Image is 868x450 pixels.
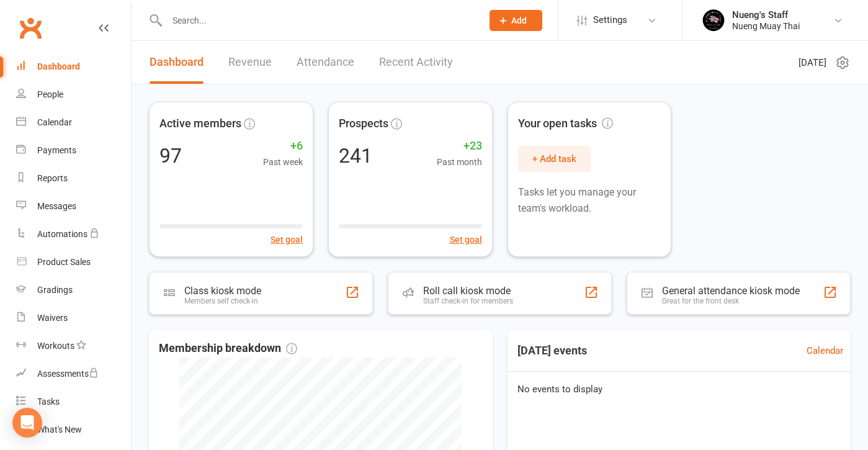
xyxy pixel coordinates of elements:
[159,115,241,133] span: Active members
[37,201,76,211] div: Messages
[159,146,182,166] div: 97
[518,146,591,172] button: + Add task
[150,41,204,84] a: Dashboard
[184,285,261,297] div: Class kiosk mode
[16,276,131,304] a: Gradings
[799,55,826,70] span: [DATE]
[37,117,72,127] div: Calendar
[437,137,482,155] span: +23
[662,297,800,305] div: Great for the front desk
[732,20,800,32] div: Nueng Muay Thai
[423,285,513,297] div: Roll call kiosk mode
[263,155,303,169] span: Past week
[511,16,527,25] span: Add
[37,425,82,434] div: What's New
[503,372,856,407] div: No events to display
[271,233,303,246] button: Set goal
[37,229,87,239] div: Automations
[662,285,800,297] div: General attendance kiosk mode
[339,115,388,133] span: Prospects
[593,6,627,34] span: Settings
[297,41,354,84] a: Attendance
[228,41,272,84] a: Revenue
[37,397,60,407] div: Tasks
[159,340,297,358] span: Membership breakdown
[339,146,372,166] div: 241
[379,41,453,84] a: Recent Activity
[16,332,131,360] a: Workouts
[701,8,726,33] img: thumb_image1725410985.png
[16,164,131,192] a: Reports
[16,109,131,137] a: Calendar
[16,192,131,220] a: Messages
[16,220,131,248] a: Automations
[37,369,99,379] div: Assessments
[16,388,131,416] a: Tasks
[37,173,68,183] div: Reports
[16,360,131,388] a: Assessments
[12,408,42,438] div: Open Intercom Messenger
[508,340,597,362] h3: [DATE] events
[263,137,303,155] span: +6
[37,257,91,267] div: Product Sales
[16,137,131,164] a: Payments
[37,89,63,99] div: People
[732,9,800,20] div: Nueng's Staff
[16,81,131,109] a: People
[437,155,482,169] span: Past month
[490,10,542,31] button: Add
[16,304,131,332] a: Waivers
[37,145,76,155] div: Payments
[450,233,482,246] button: Set goal
[16,53,131,81] a: Dashboard
[15,12,46,43] a: Clubworx
[37,61,80,71] div: Dashboard
[16,416,131,444] a: What's New
[184,297,261,305] div: Members self check-in
[423,297,513,305] div: Staff check-in for members
[37,285,73,295] div: Gradings
[16,248,131,276] a: Product Sales
[37,313,68,323] div: Waivers
[807,343,843,358] a: Calendar
[518,115,613,133] span: Your open tasks
[163,12,473,29] input: Search...
[37,341,74,351] div: Workouts
[518,184,661,216] p: Tasks let you manage your team's workload.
